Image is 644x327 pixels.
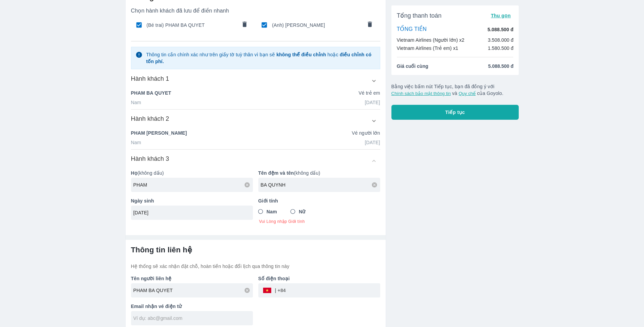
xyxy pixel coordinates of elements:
input: Ví dụ: abc@gmail.com [133,315,253,322]
p: PHAM BA QUYET [131,90,171,96]
span: Vui Lòng nhập Giới tính [259,219,380,224]
input: Ví dụ: VAN A [261,181,380,188]
span: Tổng thanh toán [397,12,442,20]
p: 1.580.500 đ [488,45,514,52]
p: Vietnam Airlines (Trẻ em) x1 [397,45,458,52]
p: Vietnam Airlines (Người lớn) x2 [397,37,464,43]
p: Vé người lớn [352,130,380,136]
p: Vé trẻ em [358,90,380,96]
button: comments [363,18,377,32]
p: PHAM [PERSON_NAME] [131,130,187,136]
b: Số điện thoại [258,276,290,281]
h6: Hành khách 3 [131,155,169,163]
b: Email nhận vé điện tử [131,304,182,309]
p: Chọn hành khách đã lưu để điền nhanh [131,7,380,14]
input: Ví dụ: NGUYEN VAN A [133,287,253,294]
span: Nam [266,208,277,215]
p: Giới tính [258,197,380,204]
span: (Bé trai) PHAM BA QUYET [147,22,237,28]
span: Nữ [299,208,305,215]
span: Tiếp tục [445,109,465,116]
button: comments [237,18,252,32]
p: [DATE] [365,139,380,146]
strong: không thể điều chỉnh [276,52,326,57]
p: Nam [131,99,141,106]
input: Ví dụ: NGUYEN [133,181,253,188]
b: Tên người liên hệ [131,276,172,281]
p: 3.508.000 đ [488,37,514,43]
h6: Thông tin liên hệ [131,245,380,255]
button: Quy chế [459,91,476,96]
h6: Hành khách 2 [131,115,169,123]
span: (Anh) [PERSON_NAME] [272,22,362,28]
input: Ví dụ: 31/12/1990 [133,209,246,216]
p: Nam [131,139,141,146]
button: Thu gọn [488,11,514,20]
b: Họ [131,170,137,176]
p: (không dấu) [258,170,380,176]
p: Hệ thống sẽ xác nhận đặt chỗ, hoàn tiền hoặc đổi lịch qua thông tin này [131,263,380,270]
p: Ngày sinh [131,197,253,204]
p: Bằng việc bấm nút Tiếp tục, bạn đã đồng ý với và của Goyolo. [391,83,519,97]
span: 5.088.500 đ [488,63,514,70]
button: Tiếp tục [391,105,519,120]
h6: Hành khách 1 [131,75,169,83]
b: Tên đệm và tên [258,170,294,176]
p: 5.088.500 đ [487,26,513,33]
span: Giá cuối cùng [397,63,428,70]
p: Thông tin cần chính xác như trên giấy tờ tuỳ thân vì bạn sẽ hoặc [146,51,375,65]
p: (không dấu) [131,170,253,176]
p: [DATE] [365,99,380,106]
p: TỔNG TIỀN [397,26,427,33]
span: Thu gọn [491,13,511,18]
button: Chính sách bảo mật thông tin [391,91,451,96]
